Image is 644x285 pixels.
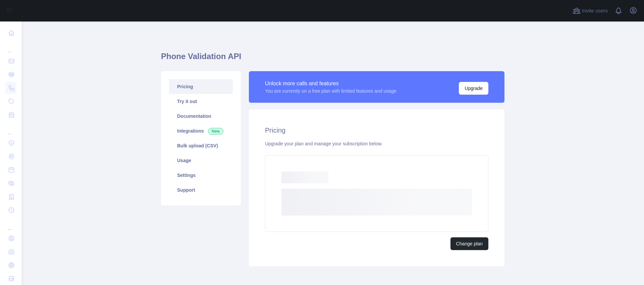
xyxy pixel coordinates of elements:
[169,153,233,168] a: Usage
[5,122,16,136] div: ...
[5,218,16,231] div: ...
[208,128,223,135] span: New
[450,237,488,250] button: Change plan
[169,183,233,197] a: Support
[169,168,233,183] a: Settings
[5,40,16,54] div: ...
[459,82,488,95] button: Upgrade
[169,109,233,124] a: Documentation
[571,5,609,16] button: Invite users
[265,140,488,147] div: Upgrade your plan and manage your subscription below.
[169,138,233,153] a: Bulk upload (CSV)
[169,79,233,94] a: Pricing
[169,94,233,109] a: Try it out
[161,51,504,67] h1: Phone Validation API
[265,88,396,94] div: You are currently on a free plan with limited features and usage
[265,126,488,135] h2: Pricing
[265,80,396,88] div: Unlock more calls and features
[582,7,608,15] span: Invite users
[169,124,233,138] a: Integrations New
